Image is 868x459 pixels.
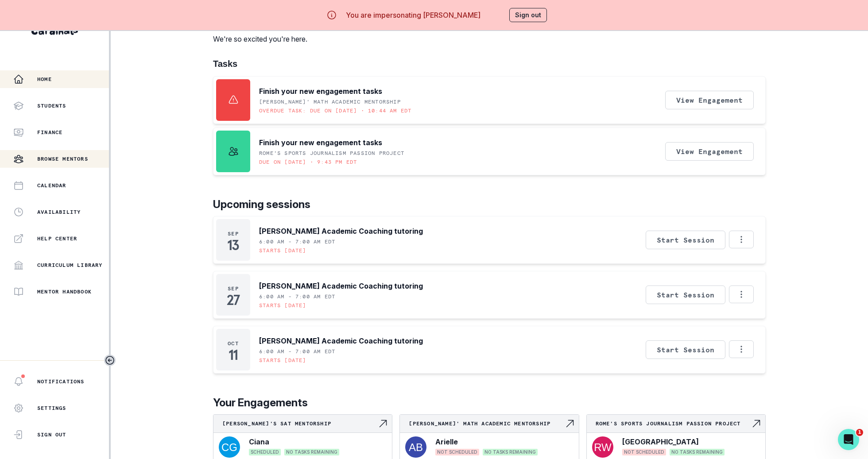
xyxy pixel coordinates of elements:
[37,431,66,438] p: Sign Out
[259,293,335,300] p: 6:00 AM - 7:00 AM EDT
[249,449,281,455] span: SCHEDULED
[37,378,85,385] p: Notifications
[646,340,725,359] button: Start Session
[838,429,859,450] iframe: Intercom live chat
[228,230,239,237] p: Sep
[37,102,66,109] p: Students
[259,302,306,309] p: Starts [DATE]
[670,449,725,455] span: NO TASKS REMAINING
[227,241,239,250] p: 13
[229,351,238,359] p: 11
[104,355,116,366] button: Toggle sidebar
[565,418,575,429] svg: Navigate to engagement page
[37,288,92,295] p: Mentor Handbook
[665,142,754,161] button: View Engagement
[222,420,378,427] p: [PERSON_NAME]'s SAT Mentorship
[622,449,666,455] span: NOT SCHEDULED
[646,231,725,249] button: Start Session
[37,182,66,189] p: Calendar
[37,405,66,412] p: Settings
[646,285,725,304] button: Start Session
[259,357,306,364] p: Starts [DATE]
[509,8,547,22] button: Sign out
[592,436,613,458] img: svg
[227,296,239,305] p: 27
[249,436,269,447] p: Ciana
[259,238,335,245] p: 6:00 AM - 7:00 AM EDT
[259,86,382,96] p: Finish your new engagement tasks
[213,34,387,44] p: We're so excited you're here.
[213,395,766,411] p: Your Engagements
[213,197,766,212] p: Upcoming sessions
[259,247,306,254] p: Starts [DATE]
[37,155,88,162] p: Browse Mentors
[435,436,458,447] p: Arielle
[37,235,77,242] p: Help Center
[37,76,52,83] p: Home
[228,340,239,347] p: Oct
[228,285,239,292] p: Sep
[729,340,754,358] button: Options
[213,58,766,69] h1: Tasks
[37,208,81,216] p: Availability
[483,449,538,455] span: NO TASKS REMAINING
[37,262,103,269] p: Curriculum Library
[665,91,754,109] button: View Engagement
[729,231,754,248] button: Options
[751,418,762,429] svg: Navigate to engagement page
[259,150,404,157] p: Rome's Sports Journalism Passion Project
[259,158,357,166] p: Due on [DATE] • 9:43 PM EDT
[409,420,564,427] p: [PERSON_NAME]' Math Academic Mentorship
[259,348,335,355] p: 6:00 AM - 7:00 AM EDT
[259,336,423,346] p: [PERSON_NAME] Academic Coaching tutoring
[284,449,339,455] span: NO TASKS REMAINING
[219,436,240,458] img: svg
[729,285,754,303] button: Options
[622,436,699,447] p: [GEOGRAPHIC_DATA]
[259,107,411,114] p: Overdue task: Due on [DATE] • 10:44 AM EDT
[346,10,480,20] p: You are impersonating [PERSON_NAME]
[596,420,751,427] p: Rome's Sports Journalism Passion Project
[856,429,863,436] span: 1
[259,226,423,236] p: [PERSON_NAME] Academic Coaching tutoring
[435,449,479,455] span: NOT SCHEDULED
[259,137,382,148] p: Finish your new engagement tasks
[405,436,426,458] img: svg
[37,129,62,136] p: Finance
[259,281,423,291] p: [PERSON_NAME] Academic Coaching tutoring
[259,98,401,105] p: [PERSON_NAME]' Math Academic Mentorship
[378,418,388,429] svg: Navigate to engagement page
